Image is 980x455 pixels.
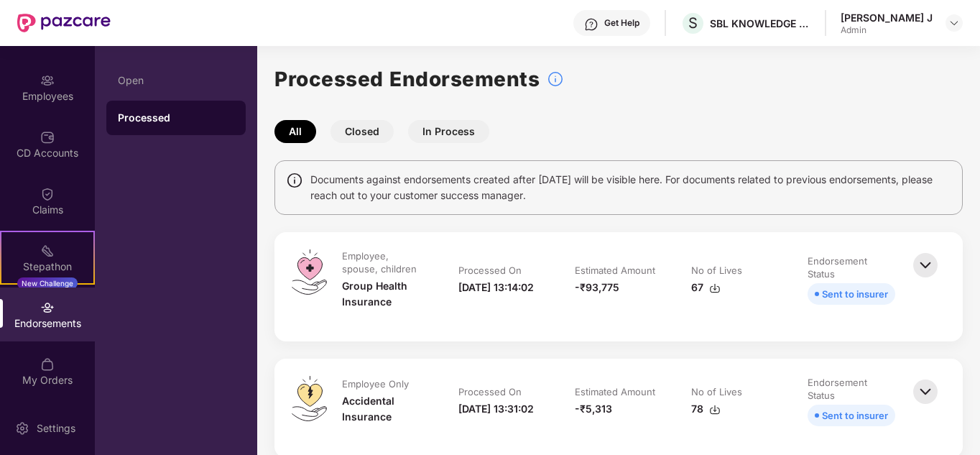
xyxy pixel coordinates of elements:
img: svg+xml;base64,PHN2ZyB4bWxucz0iaHR0cDovL3d3dy53My5vcmcvMjAwMC9zdmciIHdpZHRoPSI0OS4zMiIgaGVpZ2h0PS... [292,376,327,421]
img: New Pazcare Logo [17,14,111,32]
div: Endorsement Status [808,376,892,402]
img: svg+xml;base64,PHN2ZyBpZD0iQmFjay0zMngzMiIgeG1sbnM9Imh0dHA6Ly93d3cudzMub3JnLzIwMDAvc3ZnIiB3aWR0aD... [910,249,941,281]
div: Group Health Insurance [342,278,430,310]
div: Sent to insurer [822,286,888,302]
img: svg+xml;base64,PHN2ZyBpZD0iQ2xhaW0iIHhtbG5zPSJodHRwOi8vd3d3LnczLm9yZy8yMDAwL3N2ZyIgd2lkdGg9IjIwIi... [40,187,55,201]
div: Estimated Amount [575,264,655,277]
img: svg+xml;base64,PHN2ZyBpZD0iRHJvcGRvd24tMzJ4MzIiIHhtbG5zPSJodHRwOi8vd3d3LnczLm9yZy8yMDAwL3N2ZyIgd2... [948,17,960,29]
img: svg+xml;base64,PHN2ZyBpZD0iRG93bmxvYWQtMzJ4MzIiIHhtbG5zPSJodHRwOi8vd3d3LnczLm9yZy8yMDAwL3N2ZyIgd2... [709,282,721,294]
img: svg+xml;base64,PHN2ZyBpZD0iRW5kb3JzZW1lbnRzIiB4bWxucz0iaHR0cDovL3d3dy53My5vcmcvMjAwMC9zdmciIHdpZH... [40,300,55,315]
div: Stepathon [1,259,93,274]
img: svg+xml;base64,PHN2ZyBpZD0iRW1wbG95ZWVzIiB4bWxucz0iaHR0cDovL3d3dy53My5vcmcvMjAwMC9zdmciIHdpZHRoPS... [40,73,55,88]
div: [DATE] 13:31:02 [458,401,534,417]
div: No of Lives [691,385,742,398]
img: svg+xml;base64,PHN2ZyBpZD0iU2V0dGluZy0yMHgyMCIgeG1sbnM9Imh0dHA6Ly93d3cudzMub3JnLzIwMDAvc3ZnIiB3aW... [15,421,29,436]
img: svg+xml;base64,PHN2ZyBpZD0iRG93bmxvYWQtMzJ4MzIiIHhtbG5zPSJodHRwOi8vd3d3LnczLm9yZy8yMDAwL3N2ZyIgd2... [709,404,721,415]
div: Settings [32,421,80,436]
img: svg+xml;base64,PHN2ZyBpZD0iQmFjay0zMngzMiIgeG1sbnM9Imh0dHA6Ly93d3cudzMub3JnLzIwMDAvc3ZnIiB3aWR0aD... [910,376,941,408]
span: Documents against endorsements created after [DATE] will be visible here. For documents related t... [310,172,951,203]
div: [DATE] 13:14:02 [458,280,534,295]
span: S [688,14,698,32]
div: Open [118,75,234,86]
div: Processed [118,111,234,125]
img: svg+xml;base64,PHN2ZyBpZD0iSGVscC0zMngzMiIgeG1sbnM9Imh0dHA6Ly93d3cudzMub3JnLzIwMDAvc3ZnIiB3aWR0aD... [584,17,598,32]
div: SBL KNOWLEDGE SERVICES PRIVATE LIMITED [710,17,810,30]
img: svg+xml;base64,PHN2ZyBpZD0iSW5mb18tXzMyeDMyIiBkYXRhLW5hbWU9IkluZm8gLSAzMngzMiIgeG1sbnM9Imh0dHA6Ly... [547,70,564,88]
img: svg+xml;base64,PHN2ZyB4bWxucz0iaHR0cDovL3d3dy53My5vcmcvMjAwMC9zdmciIHdpZHRoPSIyMSIgaGVpZ2h0PSIyMC... [40,244,55,258]
div: Admin [841,24,933,36]
button: In Process [408,120,489,143]
div: Accidental Insurance [342,393,430,425]
div: Sent to insurer [822,408,888,423]
img: svg+xml;base64,PHN2ZyBpZD0iQ0RfQWNjb3VudHMiIGRhdGEtbmFtZT0iQ0QgQWNjb3VudHMiIHhtbG5zPSJodHRwOi8vd3... [40,130,55,144]
div: Processed On [458,264,522,277]
button: All [274,120,316,143]
img: svg+xml;base64,PHN2ZyBpZD0iTXlfT3JkZXJzIiBkYXRhLW5hbWU9Ik15IE9yZGVycyIgeG1sbnM9Imh0dHA6Ly93d3cudz... [40,357,55,372]
div: Estimated Amount [575,385,655,398]
div: [PERSON_NAME] J [841,11,933,24]
div: 78 [691,401,721,417]
div: No of Lives [691,264,742,277]
div: Get Help [604,17,639,29]
div: 67 [691,280,721,295]
img: svg+xml;base64,PHN2ZyB4bWxucz0iaHR0cDovL3d3dy53My5vcmcvMjAwMC9zdmciIHdpZHRoPSI0OS4zMiIgaGVpZ2h0PS... [292,249,327,295]
div: -₹93,775 [575,280,619,295]
button: Closed [330,120,394,143]
div: -₹5,313 [575,401,612,417]
div: New Challenge [17,277,78,289]
div: Employee Only [342,377,409,390]
div: Endorsement Status [808,254,892,280]
div: Processed On [458,385,522,398]
div: Employee, spouse, children [342,249,427,275]
img: svg+xml;base64,PHN2ZyBpZD0iSW5mbyIgeG1sbnM9Imh0dHA6Ly93d3cudzMub3JnLzIwMDAvc3ZnIiB3aWR0aD0iMTQiIG... [286,172,303,189]
h1: Processed Endorsements [274,63,540,95]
